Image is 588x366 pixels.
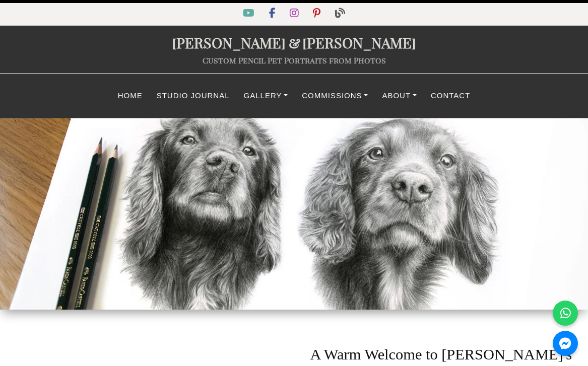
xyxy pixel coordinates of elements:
a: Pinterest [307,10,329,18]
a: WhatsApp [553,301,578,326]
a: Contact [424,86,477,106]
a: [PERSON_NAME]&[PERSON_NAME] [172,33,416,52]
a: Messenger [553,331,578,356]
span: & [286,33,302,52]
a: YouTube [237,10,263,18]
a: Facebook [263,10,284,18]
a: Home [111,86,150,106]
a: About [375,86,424,106]
a: Custom Pencil Pet Portraits from Photos [203,55,386,65]
a: Blog [329,10,351,18]
a: Gallery [237,86,295,106]
a: Instagram [284,10,307,18]
a: Commissions [295,86,375,106]
a: Studio Journal [150,86,237,106]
